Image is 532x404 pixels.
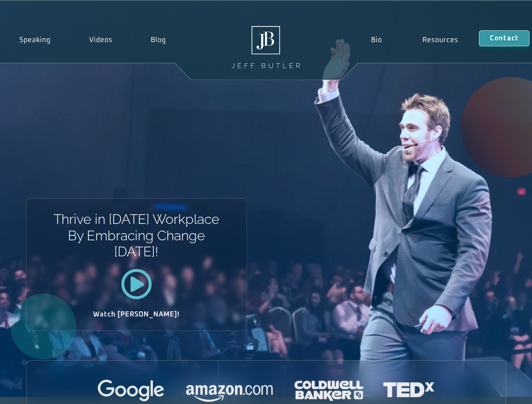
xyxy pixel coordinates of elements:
h2: Watch [PERSON_NAME]! [56,311,217,318]
a: Videos [70,30,132,50]
a: Bio [350,30,402,50]
a: Resources [402,30,479,50]
a: Blog [131,30,185,50]
a: Contact [479,30,529,46]
h1: Thrive in [DATE] Workplace By Embracing Change [DATE]! [53,211,220,260]
span: Contact [490,35,519,42]
nav: Menu [350,30,479,50]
